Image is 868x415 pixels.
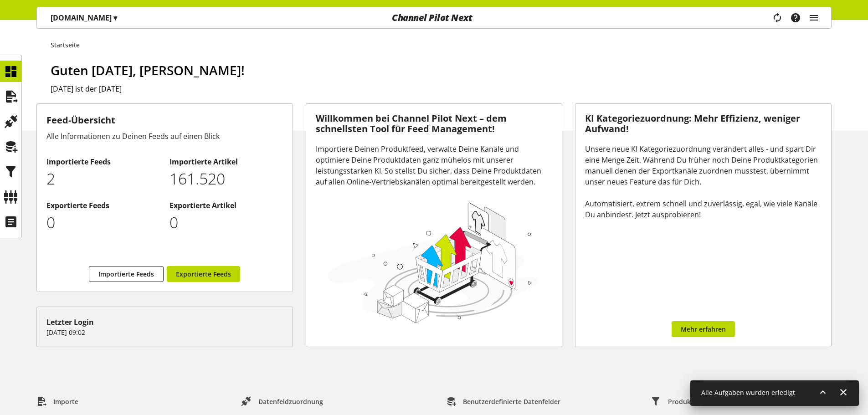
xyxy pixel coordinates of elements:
span: Guten [DATE], [PERSON_NAME]! [51,61,245,79]
div: Letzter Login [46,317,283,328]
span: Datenfeldzuordnung [258,397,323,406]
div: Unsere neue KI Kategoriezuordnung verändert alles - und spart Dir eine Menge Zeit. Während Du frü... [585,143,822,220]
img: 78e1b9dcff1e8392d83655fcfc870417.svg [325,199,541,326]
h2: Importierte Artikel [169,156,283,167]
span: Importierte Feeds [98,269,154,279]
span: Mehr erfahren [681,324,726,334]
a: Exportierte Feeds [167,266,240,282]
h3: KI Kategoriezuordnung: Mehr Effizienz, weniger Aufwand! [585,113,822,134]
span: Importe [53,397,78,406]
span: ▾ [113,13,117,23]
h3: Willkommen bei Channel Pilot Next – dem schnellsten Tool für Feed Management! [316,113,552,134]
a: Datenfeldzuordnung [234,393,330,410]
a: Produktfilter [644,393,716,410]
h3: Feed-Übersicht [46,113,283,127]
p: 0 [169,211,283,234]
h2: Exportierte Feeds [46,200,160,211]
p: 0 [46,211,160,234]
h2: Importierte Feeds [46,156,160,167]
span: Alle Aufgaben wurden erledigt [701,388,795,397]
p: [DOMAIN_NAME] [51,12,117,23]
a: Importierte Feeds [89,266,164,282]
h2: Exportierte Artikel [169,200,283,211]
div: Importiere Deinen Produktfeed, verwalte Deine Kanäle und optimiere Deine Produktdaten ganz mühelo... [316,143,552,187]
span: Exportierte Feeds [176,269,231,279]
a: Importe [29,393,86,410]
a: Benutzerdefinierte Datenfelder [439,393,568,410]
div: Alle Informationen zu Deinen Feeds auf einen Blick [46,131,283,142]
p: [DATE] 09:02 [46,328,283,337]
a: Mehr erfahren [672,321,735,337]
h2: [DATE] ist der [DATE] [51,83,832,94]
span: Produktfilter [668,397,709,406]
nav: main navigation [36,7,832,29]
p: 2 [46,167,160,190]
span: Benutzerdefinierte Datenfelder [463,397,560,406]
p: 161520 [169,167,283,190]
